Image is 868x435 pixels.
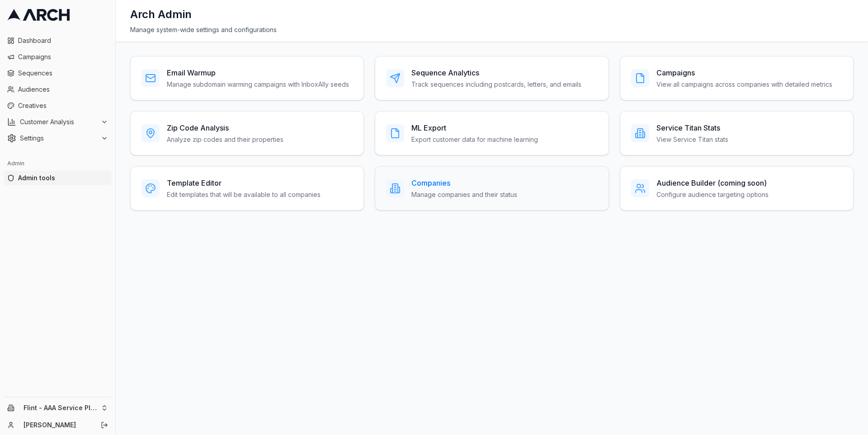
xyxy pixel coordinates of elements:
span: Settings [20,134,97,143]
h1: Arch Admin [130,7,192,22]
div: Manage system-wide settings and configurations [130,25,854,34]
p: Manage subdomain warming campaigns with InboxAlly seeds [167,80,349,89]
div: Admin [4,156,112,171]
a: Sequence AnalyticsTrack sequences including postcards, letters, and emails [375,56,609,100]
p: View Service Titan stats [656,135,728,144]
a: Creatives [4,98,112,113]
h3: Service Titan Stats [656,122,728,133]
a: Admin tools [4,171,112,185]
h3: ML Export [411,122,538,133]
a: CompaniesManage companies and their status [375,166,609,210]
a: Template EditorEdit templates that will be available to all companies [130,166,364,210]
h3: Template Editor [167,178,321,188]
a: Dashboard [4,33,112,48]
a: Service Titan StatsView Service Titan stats [620,111,854,155]
a: Zip Code AnalysisAnalyze zip codes and their properties [130,111,364,155]
a: ML ExportExport customer data for machine learning [375,111,609,155]
span: Audiences [18,85,108,94]
p: Manage companies and their status [411,190,517,199]
p: Configure audience targeting options [656,190,769,199]
p: Track sequences including postcards, letters, and emails [411,80,581,89]
p: Analyze zip codes and their properties [167,135,283,144]
h3: Zip Code Analysis [167,122,283,133]
span: Admin tools [18,173,108,182]
button: Settings [4,131,112,145]
button: Flint - AAA Service Plumbing [4,401,112,415]
h3: Email Warmup [167,67,349,78]
h3: Sequence Analytics [411,67,581,78]
span: Campaigns [18,52,108,61]
a: Campaigns [4,50,112,64]
p: Export customer data for machine learning [411,135,538,144]
span: Dashboard [18,36,108,45]
span: Creatives [18,101,108,110]
a: Audiences [4,82,112,97]
a: Audience Builder (coming soon)Configure audience targeting options [620,166,854,210]
a: Email WarmupManage subdomain warming campaigns with InboxAlly seeds [130,56,364,100]
p: Edit templates that will be available to all companies [167,190,321,199]
p: View all campaigns across companies with detailed metrics [656,80,832,89]
span: Sequences [18,69,108,78]
a: Sequences [4,66,112,80]
button: Log out [98,419,111,431]
h3: Campaigns [656,67,832,78]
span: Customer Analysis [20,117,97,126]
h3: Companies [411,178,517,188]
a: [PERSON_NAME] [24,421,91,430]
h3: Audience Builder (coming soon) [656,178,769,188]
span: Flint - AAA Service Plumbing [24,404,97,412]
button: Customer Analysis [4,115,112,129]
a: CampaignsView all campaigns across companies with detailed metrics [620,56,854,100]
